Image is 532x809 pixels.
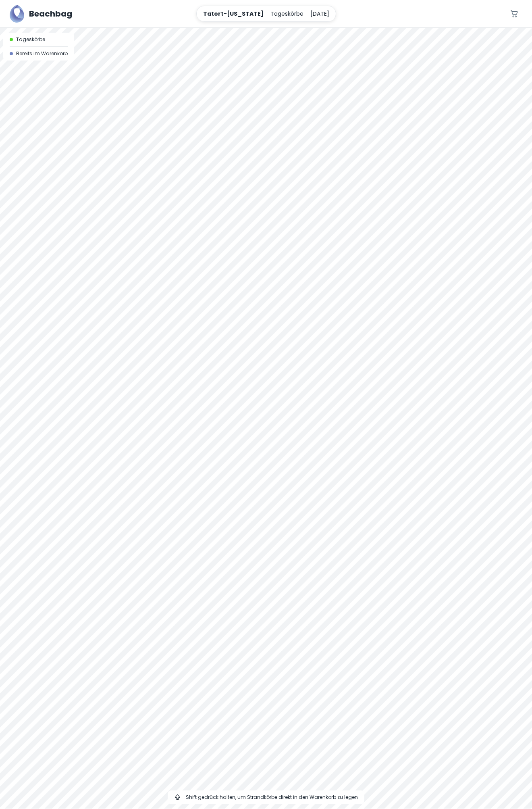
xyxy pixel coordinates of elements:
h5: Beachbag [29,8,72,20]
span: Bereits im Warenkorb [16,50,68,57]
p: [DATE] [310,9,329,18]
p: Tatort-[US_STATE] [203,9,264,18]
span: Shift gedrück halten, um Strandkörbe direkt in den Warenkorb zu legen [186,794,358,801]
p: Tageskörbe [270,9,303,18]
img: Beachbag [10,5,24,23]
span: Tageskörbe [16,36,45,43]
